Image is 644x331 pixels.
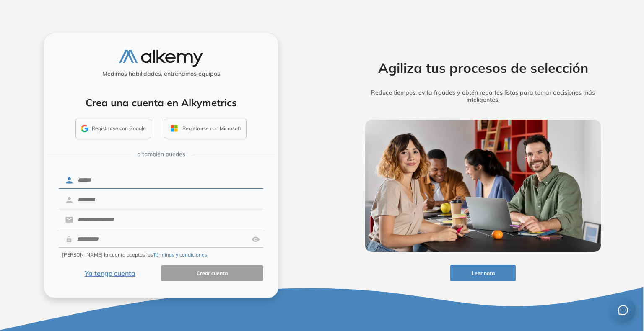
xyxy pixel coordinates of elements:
span: message [618,305,628,315]
h5: Medimos habilidades, entrenamos equipos [47,70,275,77]
button: Registrarse con Google [75,119,151,138]
img: GMAIL_ICON [81,125,88,132]
img: asd [252,231,260,247]
img: logo-alkemy [119,50,203,67]
span: [PERSON_NAME] la cuenta aceptas los [62,251,207,259]
h4: Crea una cuenta en Alkymetrics [55,97,267,109]
button: Ya tengo cuenta [59,265,161,282]
span: o también puedes [137,150,185,159]
img: img-more-info [365,120,601,252]
img: OUTLOOK_ICON [169,123,179,133]
h2: Agiliza tus procesos de selección [352,60,614,76]
button: Crear cuenta [161,265,263,282]
button: Leer nota [450,265,516,281]
button: Registrarse con Microsoft [164,119,247,138]
h5: Reduce tiempos, evita fraudes y obtén reportes listos para tomar decisiones más inteligentes. [352,89,614,103]
button: Términos y condiciones [153,251,207,259]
